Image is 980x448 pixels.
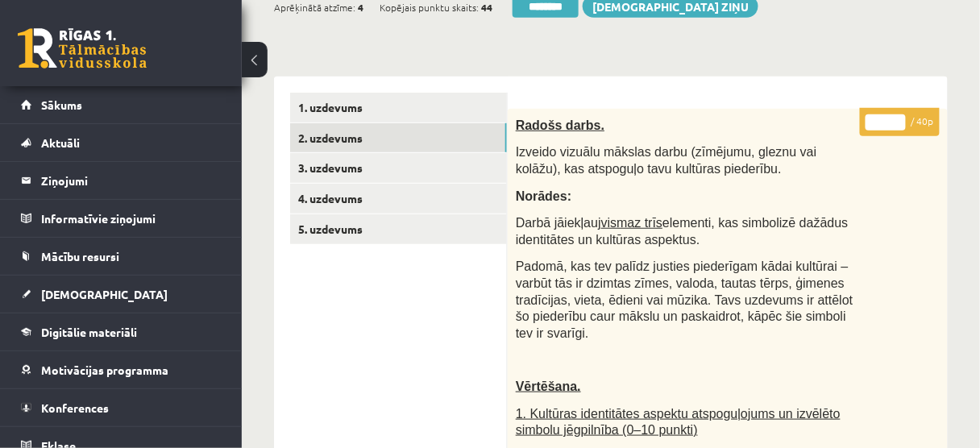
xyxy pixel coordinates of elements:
a: 2. uzdevums [290,123,507,153]
span: Izveido vizuālu mākslas darbu (zīmējumu, gleznu vai kolāžu), kas atspoguļo tavu kultūras piederību. [516,145,817,176]
span: 1. Kultūras identitātes aspektu atspoguļojums un izvēlēto simbolu jēgpilnība (0–10 punkti) [516,407,841,438]
span: Digitālie materiāli [41,325,137,339]
a: 4. uzdevums [290,184,507,214]
a: Sākums [21,86,222,123]
span: Mācību resursi [41,249,119,263]
span: Darbā jāiekļauj elementi, kas simbolizē dažādus identitātes un kultūras aspektus. [516,216,849,247]
span: Radošs darbs. [516,118,604,132]
a: 5. uzdevums [290,214,507,244]
a: Informatīvie ziņojumi [21,200,222,237]
span: [DEMOGRAPHIC_DATA] [41,287,168,301]
span: Motivācijas programma [41,363,168,377]
legend: Ziņojumi [41,162,222,199]
u: vismaz trīs [601,216,662,230]
p: / 40p [860,108,940,136]
a: Ziņojumi [21,162,222,199]
a: Aktuāli [21,124,222,161]
a: [DEMOGRAPHIC_DATA] [21,276,222,313]
span: Vērtēšana. [516,380,581,393]
a: Motivācijas programma [21,351,222,388]
a: Konferences [21,389,222,426]
a: 1. uzdevums [290,93,507,122]
span: Padomā, kas tev palīdz justies piederīgam kādai kultūrai – varbūt tās ir dzimtas zīmes, valoda, t... [516,259,853,339]
span: Sākums [41,97,82,112]
a: Digitālie materiāli [21,313,222,351]
span: Konferences [41,400,109,415]
a: Rīgas 1. Tālmācības vidusskola [18,28,147,68]
a: 3. uzdevums [290,153,507,183]
legend: Informatīvie ziņojumi [41,200,222,237]
body: Bagātinātā teksta redaktors, wiswyg-editor-user-answer-47434006389060 [16,16,406,33]
span: Aktuāli [41,135,80,150]
span: Norādes: [516,189,571,203]
body: Bagātinātā teksta redaktors, wiswyg-editor-47433887514820-1760250352-70 [16,16,405,197]
a: Mācību resursi [21,238,222,275]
